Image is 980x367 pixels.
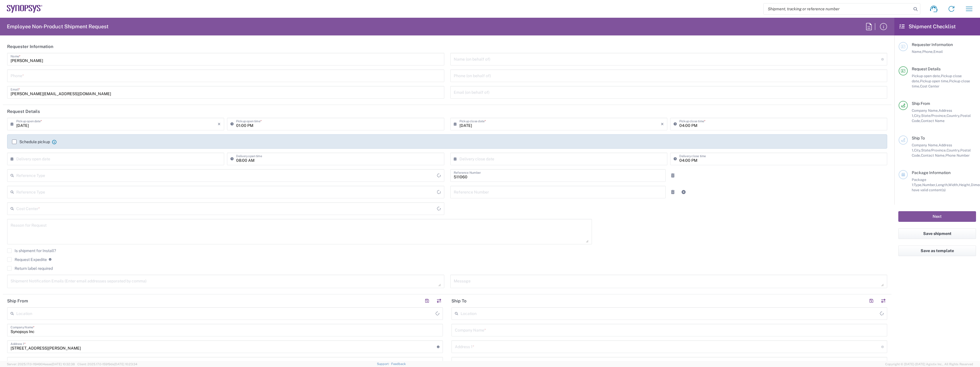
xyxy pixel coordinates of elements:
a: Add Reference [680,188,688,196]
button: Save shipment [898,228,976,239]
span: Contact Name, [921,153,945,157]
span: Copyright © [DATE]-[DATE] Agistix Inc., All Rights Reserved [885,362,973,367]
a: Remove Reference [669,188,677,196]
label: Schedule pickup [12,139,50,144]
h2: Request Details [7,109,40,114]
span: Client: 2025.17.0-159f9de [77,362,137,366]
label: Return label required [7,266,53,271]
span: Pickup open date, [912,74,941,78]
h2: Employee Non-Product Shipment Request [7,23,109,30]
span: Country, [947,148,960,152]
label: Is shipment for Install? [7,248,56,253]
span: Phone, [922,49,933,54]
span: Name, [912,49,922,54]
span: Contact Name [921,119,945,123]
a: Remove Reference [669,171,677,179]
span: Ship To [912,136,925,140]
span: Email [933,49,943,54]
button: Next [898,211,976,222]
span: Height, [959,183,971,187]
span: Ship From [912,101,930,106]
span: Type, [914,183,922,187]
h2: Ship To [451,298,467,304]
span: State/Province, [921,113,947,118]
i: × [661,119,664,129]
span: Request Details [912,67,941,71]
span: Country, [947,113,960,118]
span: Server: 2025.17.0-1194904eeae [7,362,75,366]
span: [DATE] 10:23:34 [114,362,137,366]
span: Package Information [912,170,951,175]
h2: Ship From [7,298,28,304]
h2: Shipment Checklist [899,23,956,30]
span: Phone Number [945,153,970,157]
span: Width, [948,183,959,187]
span: Requester Information [912,42,953,47]
span: State/Province, [921,148,947,152]
span: Number, [922,183,936,187]
label: Request Expedite [7,257,47,262]
a: Feedback [391,362,406,366]
i: × [218,119,221,129]
span: Length, [936,183,948,187]
h2: Requester Information [7,44,53,49]
span: City, [914,148,921,152]
span: Pickup open time, [920,79,949,83]
span: [DATE] 10:32:38 [52,362,75,366]
span: City, [914,113,921,118]
span: Company Name, [912,143,939,147]
span: Cost Center [920,84,939,88]
button: Save as template [898,246,976,256]
span: Company Name, [912,108,939,113]
a: Support [377,362,391,366]
span: Package 1: [912,177,926,187]
input: Shipment, tracking or reference number [764,3,911,14]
